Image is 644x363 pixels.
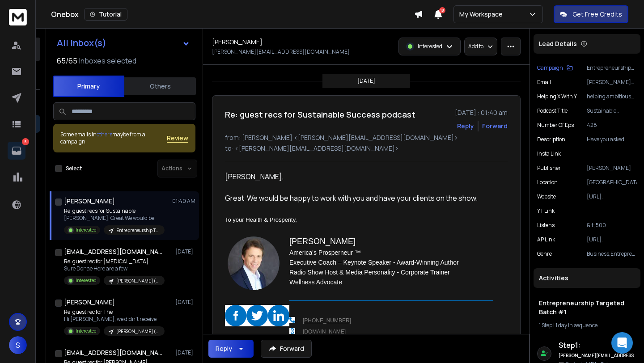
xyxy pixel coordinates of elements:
[57,55,77,66] span: 65 / 65
[587,222,637,229] p: &lt; 500
[587,79,637,86] p: [PERSON_NAME][EMAIL_ADDRESS][DOMAIN_NAME]
[175,248,195,255] p: [DATE]
[554,5,628,23] button: Get Free Credits
[537,107,568,114] p: Podcast Title
[539,299,635,317] h1: Entrepreneurship Targeted Batch #1
[64,308,165,316] p: Re: guest rec for The
[303,329,346,335] a: [DOMAIN_NAME]
[76,227,97,233] p: Interested
[64,298,115,307] h1: [PERSON_NAME]
[225,133,508,142] p: from: [PERSON_NAME] <[PERSON_NAME][EMAIL_ADDRESS][DOMAIN_NAME]>
[459,10,506,19] p: My Workspace
[468,43,483,50] p: Add to
[457,122,474,131] button: Reply
[261,340,312,358] button: Forward
[76,328,97,334] p: Interested
[537,179,558,186] p: location
[175,349,195,356] p: [DATE]
[587,64,637,72] p: Entrepreneurship Targeted Batch #1
[64,197,115,206] h1: [PERSON_NAME]
[225,171,486,182] div: [PERSON_NAME],
[289,236,578,248] h3: [PERSON_NAME]
[537,150,561,157] p: Insta Link
[537,193,556,200] p: website
[289,257,578,267] p: Executive Coach – Keynote Speaker - Award-Winning Author
[79,55,136,66] h3: Inboxes selected
[587,193,637,200] p: [URL][DOMAIN_NAME]
[534,268,640,288] div: Activities
[9,336,27,354] button: S
[225,216,297,223] font: To your Health & Prosperity,
[225,144,508,153] p: to: <[PERSON_NAME][EMAIL_ADDRESS][DOMAIN_NAME]>
[289,317,295,323] img: phone-icon-2x.png
[537,122,574,129] p: Number of Eps
[116,278,159,284] p: [PERSON_NAME] (mental health- Batch #3)
[212,48,350,55] p: [PERSON_NAME][EMAIL_ADDRESS][DOMAIN_NAME]
[84,8,127,21] button: Tutorial
[268,305,289,326] img: linkedin
[208,340,254,358] button: Reply
[51,8,414,21] div: Onebox
[64,348,162,357] h1: [EMAIL_ADDRESS][DOMAIN_NAME]
[537,236,555,243] p: AP Link
[539,39,577,48] p: Lead Details
[587,93,637,100] p: helping ambitious professionals with overcoming self-doubt, [MEDICAL_DATA], and building consiste...
[611,332,633,354] div: Open Intercom Messenger
[60,131,167,145] div: Some emails in maybe from a campaign
[289,328,295,334] img: link-icon-2x.png
[537,64,563,72] p: Campaign
[76,277,97,284] p: Interested
[357,77,375,84] p: [DATE]
[53,76,124,97] button: Primary
[289,277,578,287] p: Wellness Advocate
[64,207,165,215] p: Re: guest recs for Sustainable
[97,131,112,138] span: others
[64,316,165,323] p: Hi [PERSON_NAME], we didn't receive
[22,138,29,145] p: 5
[539,322,635,329] div: |
[555,321,597,329] span: 1 day in sequence
[537,222,555,229] p: Listens
[587,165,637,172] p: [PERSON_NAME]
[216,344,232,353] div: Reply
[537,64,573,72] button: Campaign
[225,193,486,203] div: Great We would be happy to work with you and have your clients on the show.
[50,34,197,52] button: All Inbox(s)
[172,198,195,205] p: 01:40 AM
[64,215,165,222] p: [PERSON_NAME], Great We would be
[482,122,508,131] div: Forward
[167,134,188,143] button: Review
[455,108,508,117] p: [DATE] : 01:40 am
[225,108,415,121] h1: Re: guest recs for Sustainable Success podcast
[246,305,268,326] img: twitter
[587,236,637,243] p: [URL][DOMAIN_NAME]
[418,43,442,50] p: Interested
[587,136,637,143] p: Have you asked yourself why your life and business has not unfolded the way you have envisioned! ...
[537,93,577,100] p: Helping x with y
[559,340,637,350] h6: Step 1 :
[537,79,551,86] p: Email
[64,247,162,256] h1: [EMAIL_ADDRESS][DOMAIN_NAME]
[439,7,445,13] span: 18
[572,10,622,19] p: Get Free Credits
[539,321,552,329] span: 1 Step
[303,317,351,324] a: [PHONE_NUMBER]
[289,248,578,257] p: America's Prosperneur ™
[66,165,82,172] label: Select
[175,299,195,306] p: [DATE]
[289,267,578,277] p: Radio Show Host & Media Personality - Corporate Trainer
[124,76,196,96] button: Others
[116,227,159,234] p: Entrepreneurship Targeted Batch #1
[537,136,565,143] p: Description
[537,250,552,257] p: Genre
[537,207,555,215] p: YT Link
[587,250,637,257] p: Business,Entrepreneurship,[MEDICAL_DATA],Careers,Management,Marketing
[64,265,165,272] p: Sure Donae Here are a few
[559,352,637,359] h6: [PERSON_NAME][EMAIL_ADDRESS][DOMAIN_NAME]
[225,305,246,326] img: facebook
[587,107,637,114] p: Sustainable Success podcast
